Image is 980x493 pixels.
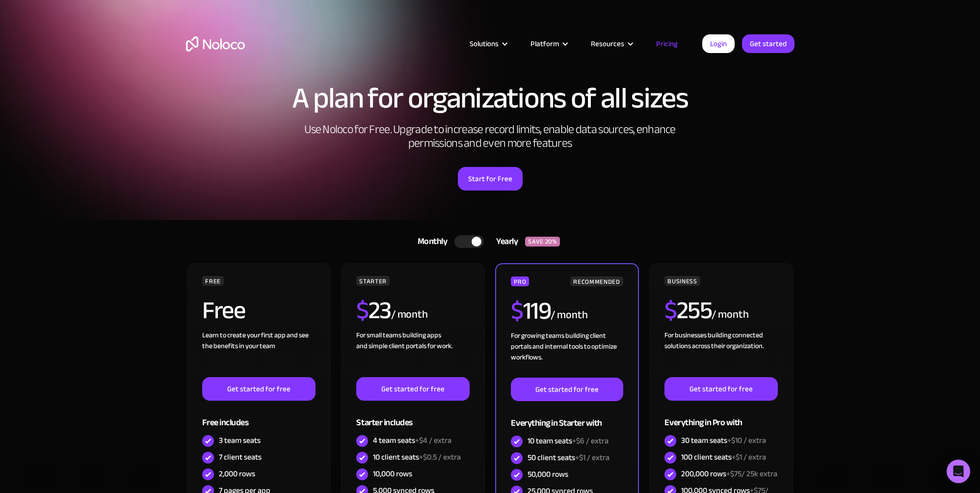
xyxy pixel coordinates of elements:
[664,377,777,401] a: Get started for free
[373,452,461,463] div: 10 client seats
[727,433,766,448] span: +$10 / extra
[356,298,391,323] h2: 23
[373,468,412,479] div: 10,000 rows
[712,307,748,323] div: / month
[947,460,970,483] div: Open Intercom Messenger
[186,36,245,52] a: home
[294,123,687,150] h2: Use Noloco for Free. Upgrade to increase record limits, enable data sources, enhance permissions ...
[202,330,315,377] div: Learn to create your first app and see the benefits in your team ‍
[644,37,690,50] a: Pricing
[572,434,609,448] span: +$6 / extra
[470,37,499,50] div: Solutions
[391,307,428,323] div: / month
[530,37,559,50] div: Platform
[373,435,451,446] div: 4 team seats
[681,435,766,446] div: 30 team seats
[356,377,469,401] a: Get started for free
[419,450,461,465] span: +$0.5 / extra
[484,234,525,249] div: Yearly
[528,452,609,463] div: 50 client seats
[664,330,777,377] div: For businesses building connected solutions across their organization. ‍
[356,401,469,433] div: Starter includes
[511,276,529,286] div: PRO
[528,469,568,480] div: 50,000 rows
[219,452,262,463] div: 7 client seats
[664,276,700,286] div: BUSINESS
[202,298,245,323] h2: Free
[525,237,560,246] div: SAVE 20%
[681,468,777,479] div: 200,000 rows
[458,167,523,191] a: Start for Free
[579,37,644,50] div: Resources
[591,37,624,50] div: Resources
[219,468,255,479] div: 2,000 rows
[405,234,455,249] div: Monthly
[702,34,735,53] a: Login
[356,330,469,377] div: For small teams building apps and simple client portals for work. ‍
[664,401,777,433] div: Everything in Pro with
[726,466,777,481] span: +$75/ 25k extra
[356,276,389,286] div: STARTER
[202,276,224,286] div: FREE
[742,34,795,53] a: Get started
[356,287,369,333] span: $
[511,401,623,433] div: Everything in Starter with
[186,83,795,113] h1: A plan for organizations of all sizes
[681,452,766,463] div: 100 client seats
[664,298,712,323] h2: 255
[575,450,609,465] span: +$1 / extra
[528,436,609,446] div: 10 team seats
[202,401,315,433] div: Free includes
[664,287,677,333] span: $
[202,377,315,401] a: Get started for free
[511,378,623,401] a: Get started for free
[570,276,623,286] div: RECOMMENDED
[511,330,623,378] div: For growing teams building client portals and internal tools to optimize workflows.
[511,288,523,334] span: $
[551,307,587,323] div: / month
[415,433,451,448] span: +$4 / extra
[511,299,551,323] h2: 119
[457,37,518,50] div: Solutions
[732,450,766,465] span: +$1 / extra
[518,37,579,50] div: Platform
[219,435,261,446] div: 3 team seats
